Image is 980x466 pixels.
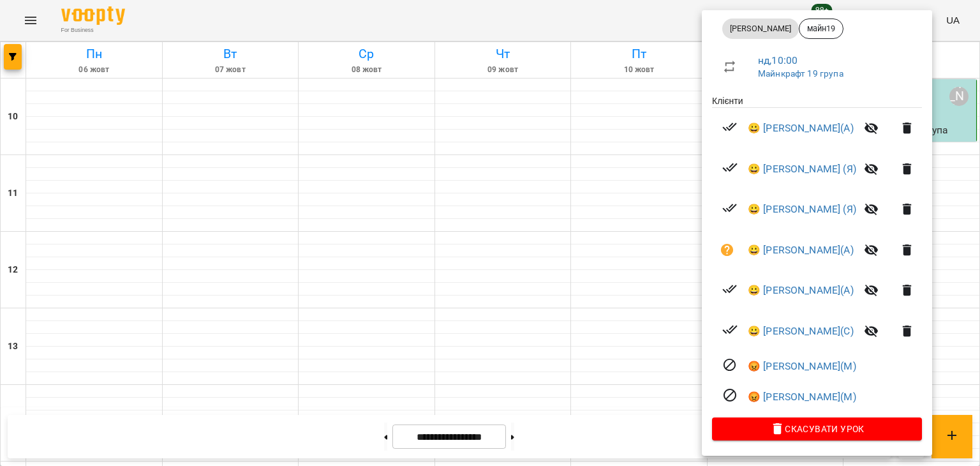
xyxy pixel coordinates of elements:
svg: Візит сплачено [722,119,738,135]
a: 😡 [PERSON_NAME](М) [748,359,856,374]
svg: Візит сплачено [722,282,738,297]
div: майн19 [799,19,843,39]
span: Скасувати Урок [722,421,912,437]
span: майн19 [799,23,843,34]
a: 😡 [PERSON_NAME](М) [748,389,856,405]
svg: Візит сплачено [722,322,738,337]
a: нд , 10:00 [758,54,798,66]
a: 😀 [PERSON_NAME](А) [748,121,854,136]
span: [PERSON_NAME] [722,23,799,34]
a: Майнкрафт 19 група [758,68,843,79]
a: 😀 [PERSON_NAME](С) [748,324,854,339]
button: Візит ще не сплачено. Додати оплату? [712,235,743,266]
svg: Візит скасовано [722,387,738,403]
svg: Візит скасовано [722,357,738,373]
svg: Візит сплачено [722,160,738,175]
button: Скасувати Урок [712,417,922,440]
ul: Клієнти [712,94,922,417]
a: 😀 [PERSON_NAME](А) [748,243,854,258]
svg: Візит сплачено [722,200,738,216]
a: 😀 [PERSON_NAME] (Я) [748,202,856,217]
a: 😀 [PERSON_NAME] (Я) [748,162,856,177]
a: 😀 [PERSON_NAME](А) [748,283,854,298]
